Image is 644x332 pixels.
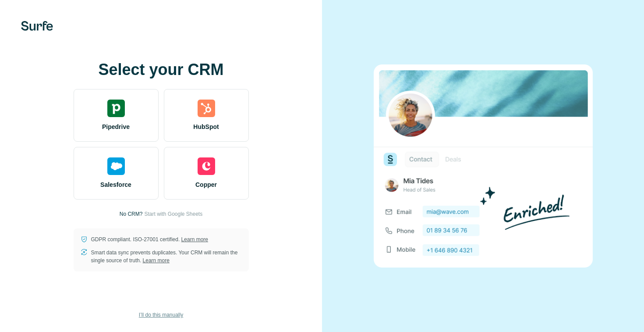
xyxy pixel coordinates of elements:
button: Start with Google Sheets [144,210,202,218]
button: I’ll do this manually [133,308,189,321]
img: pipedrive's logo [107,100,125,117]
span: Copper [195,180,217,189]
span: Salesforce [100,180,131,189]
p: Smart data sync prevents duplicates. Your CRM will remain the single source of truth. [91,249,242,264]
img: salesforce's logo [107,157,125,175]
img: Surfe's logo [21,21,53,31]
h1: Select your CRM [74,61,249,79]
p: No CRM? [120,210,143,218]
span: Pipedrive [102,122,130,131]
img: hubspot's logo [198,100,215,117]
span: HubSpot [193,122,219,131]
img: copper's logo [198,157,215,175]
span: I’ll do this manually [139,311,183,319]
img: none image [374,64,593,268]
a: Learn more [181,236,208,243]
a: Learn more [143,257,170,264]
p: GDPR compliant. ISO-27001 certified. [91,236,208,243]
